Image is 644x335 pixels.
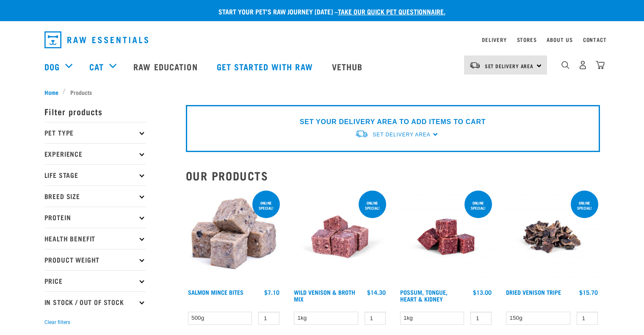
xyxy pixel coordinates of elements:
input: 1 [577,312,598,325]
span: Set Delivery Area [373,132,430,138]
img: 1141 Salmon Mince 01 [186,189,282,285]
a: take our quick pet questionnaire. [338,9,445,13]
p: Experience [44,143,146,164]
div: ONLINE SPECIAL! [464,197,492,214]
a: Dried Venison Tripe [506,291,561,293]
input: 1 [258,312,279,325]
img: user.png [578,61,587,69]
nav: breadcrumbs [44,88,600,97]
p: Breed Size [44,185,146,207]
h2: Our Products [186,169,600,182]
input: 1 [365,312,386,325]
img: Raw Essentials Logo [44,31,148,48]
span: Set Delivery Area [485,64,534,67]
div: $13.00 [473,289,492,296]
a: Wild Venison & Broth Mix [294,291,355,300]
a: Vethub [323,50,373,83]
p: Pet Type [44,122,146,143]
div: ONLINE SPECIAL! [252,197,280,214]
span: Home [44,88,58,97]
a: About Us [547,38,572,41]
p: Life Stage [44,164,146,185]
a: Possum, Tongue, Heart & Kidney [400,291,448,300]
a: Raw Education [125,50,208,83]
img: home-icon-1@2x.png [561,61,569,69]
div: $15.70 [579,289,598,296]
a: Dog [44,60,60,73]
button: Clear filters [44,318,70,326]
a: Cat [89,60,104,73]
p: Product Weight [44,249,146,270]
img: Possum Tongue Heart Kidney 1682 [398,189,494,285]
div: ONLINE SPECIAL! [571,197,598,214]
img: Dried Vension Tripe 1691 [504,189,600,285]
a: Salmon Mince Bites [188,291,243,293]
p: Price [44,270,146,291]
div: $14.30 [367,289,386,296]
input: 1 [470,312,492,325]
img: van-moving.png [469,61,481,69]
img: van-moving.png [355,130,368,138]
a: Contact [583,38,607,41]
a: Home [44,88,63,97]
a: Get started with Raw [208,50,323,83]
img: home-icon@2x.png [596,61,605,69]
p: In Stock / Out Of Stock [44,291,146,313]
p: SET YOUR DELIVERY AREA TO ADD ITEMS TO CART [300,117,486,127]
nav: dropdown navigation [38,28,607,52]
p: Filter products [44,101,146,122]
a: Stores [517,38,537,41]
p: Protein [44,207,146,228]
a: Delivery [482,38,506,41]
div: $7.10 [264,289,279,296]
img: Vension and heart [292,189,388,285]
p: Health Benefit [44,228,146,249]
div: ONLINE SPECIAL! [359,197,386,214]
